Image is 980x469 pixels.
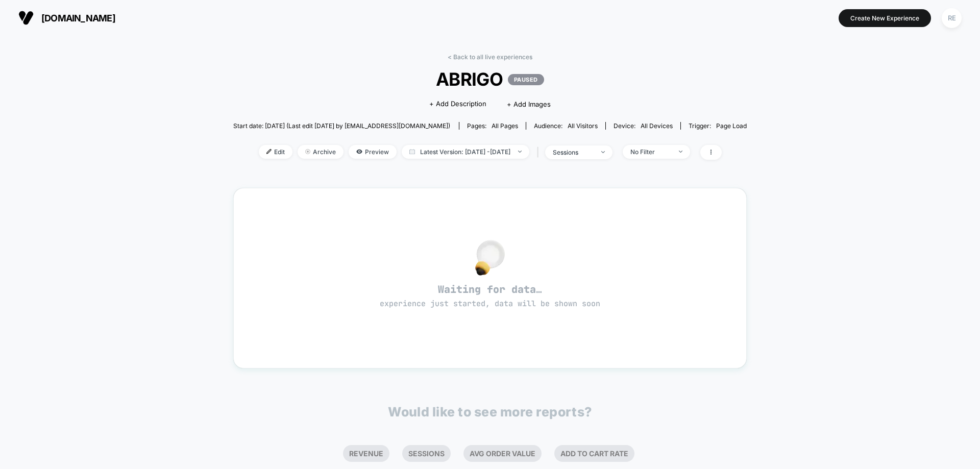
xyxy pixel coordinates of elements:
[554,445,634,462] li: Add To Cart Rate
[568,122,598,130] span: All Visitors
[305,149,310,154] img: end
[259,145,292,159] span: Edit
[402,145,529,159] span: Latest Version: [DATE] - [DATE]
[534,122,598,130] div: Audience:
[380,299,600,309] span: experience just started, data will be shown soon
[409,149,415,154] img: calendar
[18,10,34,26] img: Visually logo
[679,151,682,153] img: end
[15,10,118,26] button: [DOMAIN_NAME]
[266,149,272,154] img: edit
[553,149,594,156] div: sessions
[233,122,450,130] span: Start date: [DATE] (Last edit [DATE] by [EMAIL_ADDRESS][DOMAIN_NAME])
[942,8,962,28] div: RE
[349,145,397,159] span: Preview
[518,151,522,153] img: end
[298,145,344,159] span: Archive
[534,145,545,160] span: |
[467,122,518,130] div: Pages:
[508,74,544,85] p: PAUSED
[689,122,747,130] div: Trigger:
[716,122,747,130] span: Page Load
[839,9,931,27] button: Create New Experience
[939,8,965,29] button: RE
[429,99,486,109] span: + Add Description
[641,122,673,130] span: all devices
[259,68,721,90] span: ABRIGO
[252,283,729,309] span: Waiting for data…
[41,13,115,23] span: [DOMAIN_NAME]
[630,148,671,156] div: No Filter
[388,404,592,419] p: Would like to see more reports?
[402,445,451,462] li: Sessions
[475,240,505,276] img: no_data
[463,445,542,462] li: Avg Order Value
[343,445,389,462] li: Revenue
[492,122,518,130] span: all pages
[448,53,532,61] a: < Back to all live experiences
[601,151,605,153] img: end
[507,100,551,108] span: + Add Images
[605,122,680,130] span: Device:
